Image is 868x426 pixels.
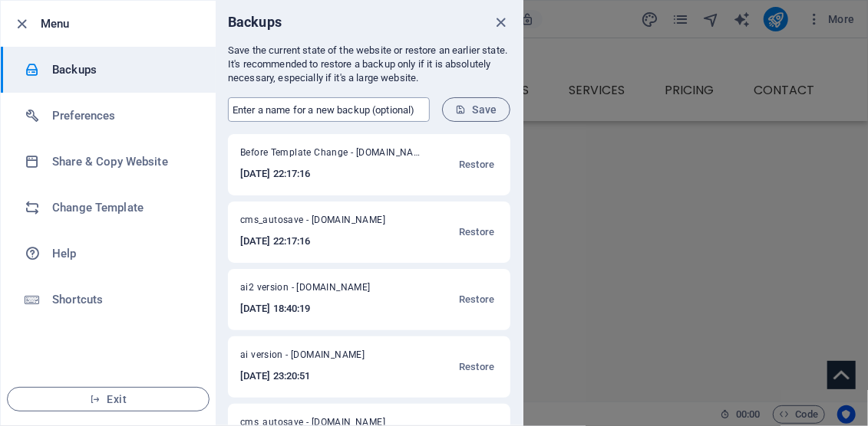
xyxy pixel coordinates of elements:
[228,97,430,122] input: Enter a name for a new backup (optional)
[240,349,394,367] span: ai version - [DOMAIN_NAME]
[459,223,494,241] span: Restore
[41,15,203,33] h6: Menu
[240,214,405,232] span: cms_autosave - [DOMAIN_NAME]
[52,152,194,171] h6: Share & Copy Website
[459,156,494,174] span: Restore
[52,244,194,263] h6: Help
[240,300,398,318] h6: [DATE] 18:40:19
[228,13,282,31] h6: Backups
[240,232,405,251] h6: [DATE] 22:17:16
[240,367,394,385] h6: [DATE] 23:20:51
[492,13,510,31] button: close
[240,146,424,165] span: Before Template Change - dopepersonality.com
[455,214,498,251] button: Restore
[459,290,494,309] span: Restore
[455,146,498,183] button: Restore
[7,387,210,411] button: Exit
[52,106,194,125] h6: Preferences
[442,97,510,122] button: Save
[52,290,194,309] h6: Shortcuts
[240,281,398,300] span: ai2 version - [DOMAIN_NAME]
[52,61,194,79] h6: Backups
[52,198,194,217] h6: Change Template
[459,358,494,376] span: Restore
[20,393,196,405] span: Exit
[455,103,497,116] span: Save
[455,349,498,385] button: Restore
[1,231,216,277] a: Help
[240,165,424,183] h6: [DATE] 22:17:16
[455,281,498,318] button: Restore
[228,44,510,85] p: Save the current state of the website or restore an earlier state. It's recommended to restore a ...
